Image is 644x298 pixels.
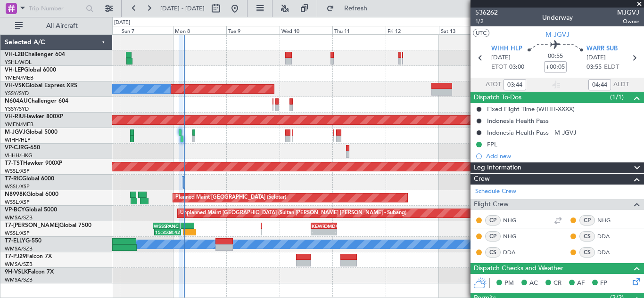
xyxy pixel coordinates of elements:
[5,59,32,66] a: YSHL/WOL
[5,207,57,213] a: VP-BCYGlobal 5000
[487,140,497,148] div: FPL
[175,191,286,205] div: Planned Maint [GEOGRAPHIC_DATA] (Seletar)
[474,174,490,185] span: Crew
[553,279,561,288] span: CR
[475,8,498,17] span: 536262
[5,168,30,175] a: WSSL/XSP
[5,254,52,259] a: T7-PJ29Falcon 7X
[5,67,56,73] a: VH-LEPGlobal 6000
[486,152,639,160] div: Add new
[29,1,83,16] input: Trip Number
[485,215,501,226] div: CP
[5,83,25,89] span: VH-VSK
[5,98,28,104] span: N604AU
[548,52,563,61] span: 00:55
[5,114,24,120] span: VH-RIU
[597,216,619,225] a: NHG
[579,231,595,242] div: CS
[503,232,524,241] a: NHG
[491,44,522,54] span: WIHH HLP
[5,137,31,144] a: WIHH/HLP
[332,26,386,34] div: Thu 11
[487,105,575,113] div: Fixed Flight Time (WIHH-XXXX)
[5,214,33,221] a: WMSA/SZB
[586,63,602,72] span: 03:55
[5,129,58,135] a: M-JGVJGlobal 5000
[5,192,26,197] span: N8998K
[579,215,595,226] div: CP
[610,92,624,102] span: (1/1)
[114,19,130,27] div: [DATE]
[597,248,619,257] a: DDA
[5,152,33,159] a: VHHH/HKG
[5,230,30,237] a: WSSL/XSP
[617,17,639,25] span: Owner
[486,80,501,89] span: ATOT
[5,207,25,213] span: VP-BCY
[5,105,29,113] a: YSSY/SYD
[5,176,22,182] span: T7-RIC
[5,238,25,244] span: T7-ELLY
[504,79,526,90] input: --:--
[5,161,62,166] a: T7-TSTHawker 900XP
[5,269,28,275] span: 9H-VSLK
[485,231,501,242] div: CP
[545,30,570,40] span: M-JGVJ
[167,229,180,235] div: 03:42 Z
[491,63,507,72] span: ETOT
[5,254,26,259] span: T7-PJ29
[600,279,607,288] span: FP
[5,67,24,73] span: VH-LEP
[5,74,33,81] a: YMEN/MEB
[5,121,33,128] a: YMEN/MEB
[173,26,226,34] div: Mon 8
[504,279,514,288] span: PM
[5,223,59,228] span: T7-[PERSON_NAME]
[312,229,324,235] div: -
[5,52,65,57] a: VH-L2BChallenger 604
[336,5,376,12] span: Refresh
[5,261,33,268] a: WMSA/SZB
[5,83,77,89] a: VH-VSKGlobal Express XRS
[485,247,501,258] div: CS
[529,279,538,288] span: AC
[487,117,549,125] div: Indonesia Health Pass
[5,145,40,151] a: VP-CJRG-650
[491,53,511,63] span: [DATE]
[586,53,606,63] span: [DATE]
[154,223,166,229] div: WSSS
[474,92,521,103] span: Dispatch To-Dos
[226,26,280,34] div: Tue 9
[5,90,29,97] a: YSSY/SYD
[120,26,173,34] div: Sun 7
[586,44,618,54] span: WARR SUB
[5,129,25,135] span: M-JGVJ
[617,8,639,17] span: MJGVJ
[5,276,33,283] a: WMSA/SZB
[473,29,489,37] button: UTC
[160,4,205,13] span: [DATE] - [DATE]
[25,23,99,29] span: All Aircraft
[474,199,509,210] span: Flight Crew
[5,176,54,182] a: T7-RICGlobal 6000
[312,223,324,229] div: KEWR
[5,52,25,57] span: VH-L2B
[542,13,573,23] div: Underway
[613,80,629,89] span: ALDT
[577,279,585,288] span: AF
[324,229,336,235] div: -
[588,79,611,90] input: --:--
[509,63,524,72] span: 03:00
[180,206,406,220] div: Unplanned Maint [GEOGRAPHIC_DATA] (Sultan [PERSON_NAME] [PERSON_NAME] - Subang)
[386,26,439,34] div: Fri 12
[166,223,178,229] div: PANC
[5,269,54,275] a: 9H-VSLKFalcon 7X
[503,248,524,257] a: DDA
[439,26,492,34] div: Sat 13
[5,199,30,206] a: WSSL/XSP
[280,26,333,34] div: Wed 10
[155,229,168,235] div: 15:35 Z
[5,183,30,190] a: WSSL/XSP
[503,216,524,225] a: NHG
[5,161,23,166] span: T7-TST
